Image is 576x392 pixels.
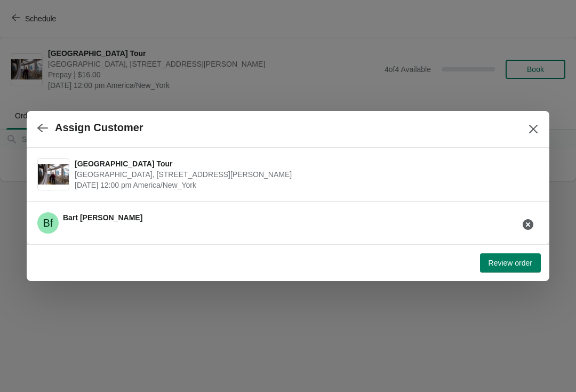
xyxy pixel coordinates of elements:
[63,213,142,222] span: Bart [PERSON_NAME]
[480,253,541,273] button: Review order
[38,164,69,185] img: City Hall Tower Tour | City Hall Visitor Center, 1400 John F Kennedy Boulevard Suite 121, Philade...
[75,169,533,180] span: [GEOGRAPHIC_DATA], [STREET_ADDRESS][PERSON_NAME]
[37,212,59,234] span: Bart
[55,122,143,134] h2: Assign Customer
[489,259,532,267] span: Review order
[75,158,533,169] span: [GEOGRAPHIC_DATA] Tour
[524,119,543,139] button: Close
[43,217,53,229] text: Bf
[75,180,533,190] span: [DATE] 12:00 pm America/New_York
